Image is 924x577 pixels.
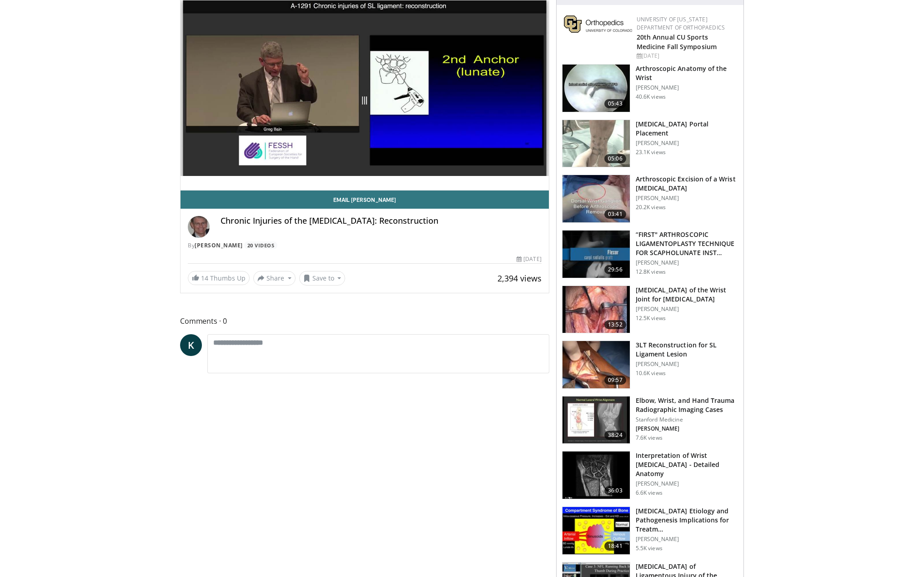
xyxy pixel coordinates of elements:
a: Email [PERSON_NAME] [181,191,549,209]
img: 675gDJEg-ZBXulSX5hMDoxOjB1O5lLKx_1.150x105_q85_crop-smart_upscale.jpg [562,231,630,278]
img: 1c0b2465-3245-4269-8a98-0e17c59c28a9.150x105_q85_crop-smart_upscale.jpg [562,120,630,167]
a: [PERSON_NAME] [195,241,243,249]
h3: “FIRST" ARTHROSCOPIC LIGAMENTOPLASTY TECHNIQUE FOR SCAPHOLUNATE INST… [636,230,738,257]
p: 7.6K views [636,434,663,442]
span: Comments 0 [180,315,549,327]
a: 09:57 3LT Reconstruction for SL Ligament Lesion [PERSON_NAME] 10.6K views [562,341,738,389]
a: 05:43 Arthroscopic Anatomy of the Wrist [PERSON_NAME] 40.6K views [562,64,738,112]
span: 36:03 [604,486,626,495]
p: [PERSON_NAME] [636,425,738,432]
a: 20 Videos [244,241,277,249]
p: 40.6K views [636,93,666,100]
span: 05:06 [604,154,626,163]
p: Stanford Medicine [636,416,738,423]
div: [DATE] [637,52,736,60]
p: 20.2K views [636,204,666,211]
h3: [MEDICAL_DATA] Portal Placement [636,120,738,138]
a: 05:06 [MEDICAL_DATA] Portal Placement [PERSON_NAME] 23.1K views [562,120,738,168]
h3: [MEDICAL_DATA] of the Wrist Joint for [MEDICAL_DATA] [636,286,738,304]
h3: Arthroscopic Excision of a Wrist [MEDICAL_DATA] [636,175,738,193]
span: 13:52 [604,320,626,329]
h3: Interpretation of Wrist [MEDICAL_DATA] - Detailed Anatomy [636,451,738,478]
h4: Chronic Injuries of the [MEDICAL_DATA]: Reconstruction [221,216,542,226]
a: 13:52 [MEDICAL_DATA] of the Wrist Joint for [MEDICAL_DATA] [PERSON_NAME] 12.5K views [562,286,738,334]
img: 33f53bd0-b593-4c38-8ae5-8be75352cd5d.150x105_q85_crop-smart_upscale.jpg [562,452,630,499]
p: [PERSON_NAME] [636,361,738,368]
button: Share [253,271,296,286]
span: 2,394 views [497,273,542,284]
a: 18:41 [MEDICAL_DATA] Etiology and Pathogenesis Implications for Treatm… [PERSON_NAME] 5.5K views [562,507,738,555]
img: 9162_3.png.150x105_q85_crop-smart_upscale.jpg [562,175,630,222]
img: Avatar [188,216,210,238]
a: 38:24 Elbow, Wrist, and Hand Trauma Radiographic Imaging Cases Stanford Medicine [PERSON_NAME] 7.... [562,396,738,444]
span: 05:43 [604,99,626,108]
div: [DATE] [517,255,541,263]
p: [PERSON_NAME] [636,536,738,543]
a: 03:41 Arthroscopic Excision of a Wrist [MEDICAL_DATA] [PERSON_NAME] 20.2K views [562,175,738,223]
img: d0220884-54c2-4775-b7de-c3508503d479.150x105_q85_crop-smart_upscale.jpg [562,396,630,444]
a: University of [US_STATE] Department of Orthopaedics [637,15,725,31]
span: 38:24 [604,431,626,440]
p: [PERSON_NAME] [636,84,738,91]
button: Save to [299,271,346,286]
p: 12.5K views [636,315,666,322]
a: 20th Annual CU Sports Medicine Fall Symposium [637,33,717,51]
h3: Arthroscopic Anatomy of the Wrist [636,64,738,82]
span: 03:41 [604,210,626,219]
span: 29:56 [604,265,626,274]
a: K [180,334,202,356]
a: 14 Thumbs Up [188,271,250,285]
p: [PERSON_NAME] [636,140,738,147]
p: 5.5K views [636,545,663,552]
img: 355603a8-37da-49b6-856f-e00d7e9307d3.png.150x105_q85_autocrop_double_scale_upscale_version-0.2.png [564,15,632,33]
h3: 3LT Reconstruction for SL Ligament Lesion [636,341,738,359]
img: a6f1be81-36ec-4e38-ae6b-7e5798b3883c.150x105_q85_crop-smart_upscale.jpg [562,65,630,112]
p: 10.6K views [636,370,666,377]
img: fe3848be-3dce-4d9c-9568-bedd4ae881e4.150x105_q85_crop-smart_upscale.jpg [562,507,630,554]
p: 23.1K views [636,149,666,156]
a: 29:56 “FIRST" ARTHROSCOPIC LIGAMENTOPLASTY TECHNIQUE FOR SCAPHOLUNATE INST… [PERSON_NAME] 12.8K v... [562,230,738,278]
span: 14 [201,274,208,282]
p: 6.6K views [636,489,663,497]
div: By [188,241,542,250]
p: [PERSON_NAME] [636,259,738,266]
span: 09:57 [604,376,626,385]
a: 36:03 Interpretation of Wrist [MEDICAL_DATA] - Detailed Anatomy [PERSON_NAME] 6.6K views [562,451,738,499]
p: [PERSON_NAME] [636,306,738,313]
span: 18:41 [604,542,626,551]
p: [PERSON_NAME] [636,195,738,202]
p: [PERSON_NAME] [636,480,738,487]
img: 9b0b7984-32f6-49da-b760-1bd0a2d3b3e3.150x105_q85_crop-smart_upscale.jpg [562,286,630,333]
h3: [MEDICAL_DATA] Etiology and Pathogenesis Implications for Treatm… [636,507,738,534]
p: 12.8K views [636,268,666,276]
img: 7c814fdc-9ede-4342-b9e5-91cc2eb311e9.150x105_q85_crop-smart_upscale.jpg [562,341,630,388]
h3: Elbow, Wrist, and Hand Trauma Radiographic Imaging Cases [636,396,738,414]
